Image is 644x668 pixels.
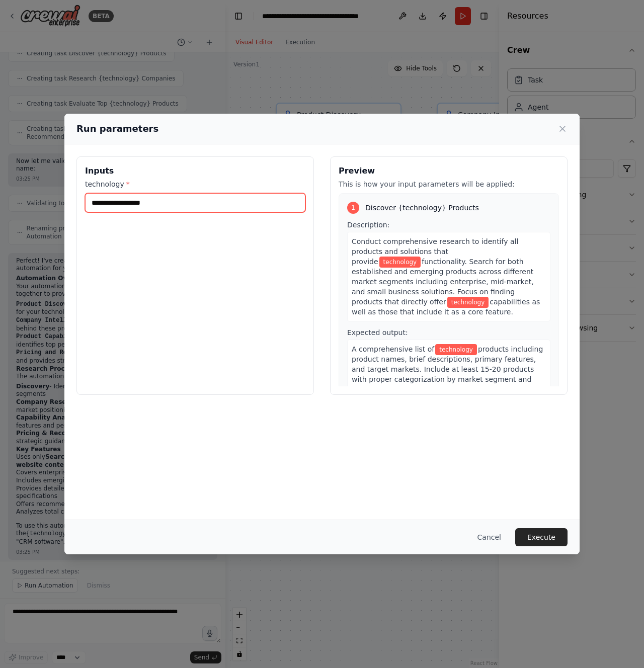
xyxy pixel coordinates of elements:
span: Discover {technology} Products [365,203,479,213]
button: Cancel [469,528,509,546]
span: Expected output: [347,328,408,337]
h3: Inputs [85,165,305,177]
button: Execute [515,528,568,546]
label: technology [85,179,305,189]
span: Conduct comprehensive research to identify all products and solutions that provide [352,237,518,266]
span: functionality. Search for both established and emerging products across different market segments... [352,258,534,306]
p: This is how your input parameters will be applied: [339,179,559,189]
span: capabilities as well as those that include it as a core feature. [352,298,540,316]
span: Variable: technology [447,297,489,308]
span: Variable: technology [379,257,421,268]
div: 1 [347,202,359,214]
span: Description: [347,221,389,229]
span: Variable: technology [435,344,477,355]
h2: Run parameters [76,122,158,136]
span: A comprehensive list of [352,345,434,353]
span: products including product names, brief descriptions, primary features, and target markets. Inclu... [352,345,543,393]
h3: Preview [339,165,559,177]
